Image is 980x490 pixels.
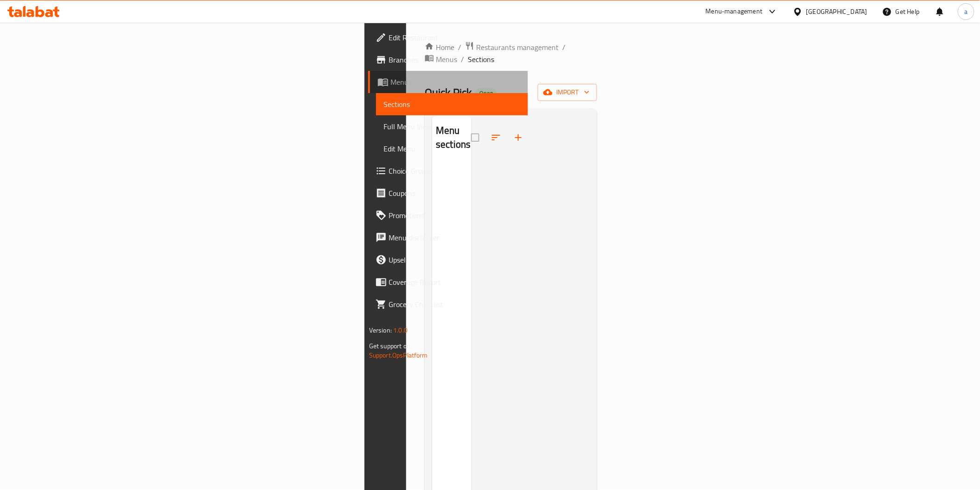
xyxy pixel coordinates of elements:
span: Sections [383,99,521,110]
span: import [545,87,590,98]
span: 1.0.0 [393,324,408,336]
a: Grocery Checklist [368,293,528,315]
span: Choice Groups [389,165,521,176]
li: / [562,42,565,53]
div: Menu-management [706,6,763,17]
span: Upsell [389,254,521,265]
span: Edit Menu [383,143,521,154]
a: Coupons [368,182,528,204]
a: Edit Menu [376,138,528,160]
a: Branches [368,49,528,71]
div: [GEOGRAPHIC_DATA] [806,6,867,17]
span: Get support on: [369,340,412,352]
a: Promotions [368,204,528,226]
span: Menu disclaimer [389,232,521,243]
span: Coverage Report [389,276,521,288]
a: Support.OpsPlatform [369,349,428,361]
span: Coupons [389,188,521,199]
nav: Menu sections [432,160,471,167]
a: Coverage Report [368,271,528,293]
span: Grocery Checklist [389,299,521,310]
a: Full Menu View [376,115,528,138]
span: Full Menu View [383,121,521,132]
button: import [538,84,597,101]
a: Sections [376,93,528,115]
a: Menu disclaimer [368,226,528,249]
span: Promotions [389,210,521,221]
a: Edit Restaurant [368,26,528,49]
a: Menus [368,71,528,93]
a: Upsell [368,249,528,271]
span: Menus [390,76,521,88]
span: Branches [389,54,521,65]
a: Choice Groups [368,160,528,182]
span: Edit Restaurant [389,32,521,43]
span: Version: [369,324,392,336]
button: Add section [507,126,529,149]
span: a [964,6,967,17]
